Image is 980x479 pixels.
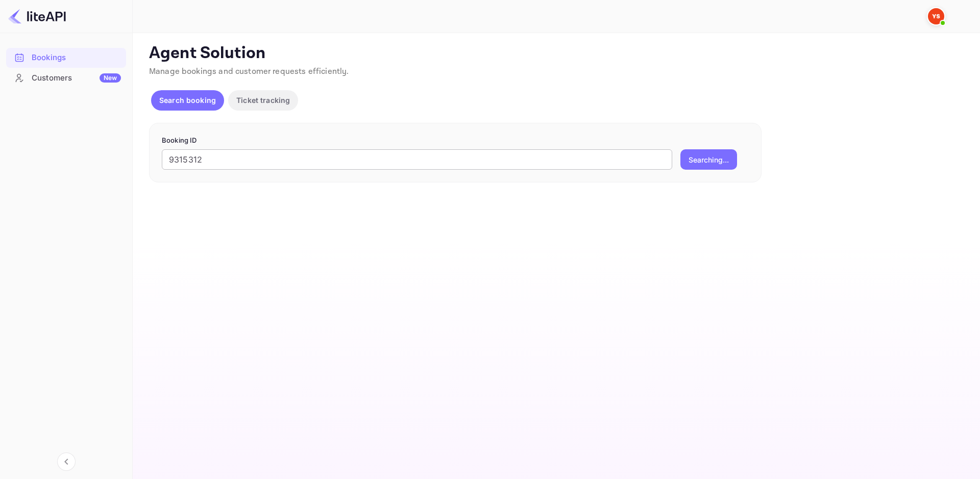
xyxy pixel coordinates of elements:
div: Bookings [32,52,121,64]
p: Ticket tracking [236,95,290,105]
div: Customers [32,72,121,84]
button: Searching... [680,149,737,170]
a: Bookings [6,48,126,67]
a: CustomersNew [6,68,126,87]
div: Bookings [6,48,126,68]
p: Search booking [159,95,216,105]
p: Booking ID [162,136,749,146]
img: LiteAPI logo [8,8,66,24]
input: Enter Booking ID (e.g., 63782194) [162,149,672,170]
div: CustomersNew [6,68,126,88]
p: Agent Solution [149,43,962,64]
span: Manage bookings and customer requests efficiently. [149,66,349,77]
img: Yandex Support [928,8,944,24]
button: Collapse navigation [57,453,76,471]
div: New [100,73,121,83]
